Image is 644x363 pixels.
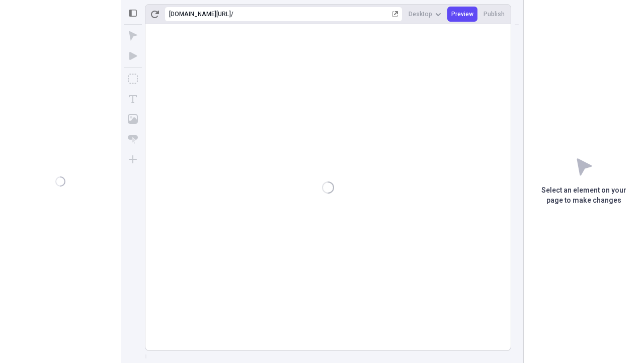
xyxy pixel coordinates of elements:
button: Preview [447,7,477,22]
button: Image [124,110,142,128]
button: Box [124,70,142,88]
span: Desktop [409,10,432,18]
span: Preview [451,10,473,18]
div: [URL][DOMAIN_NAME] [169,10,231,18]
button: Publish [479,7,509,22]
button: Desktop [405,7,445,22]
span: Publish [484,10,505,18]
div: / [231,10,233,18]
p: Select an element on your page to make changes [524,186,644,206]
button: Text [124,90,142,108]
button: Button [124,130,142,148]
